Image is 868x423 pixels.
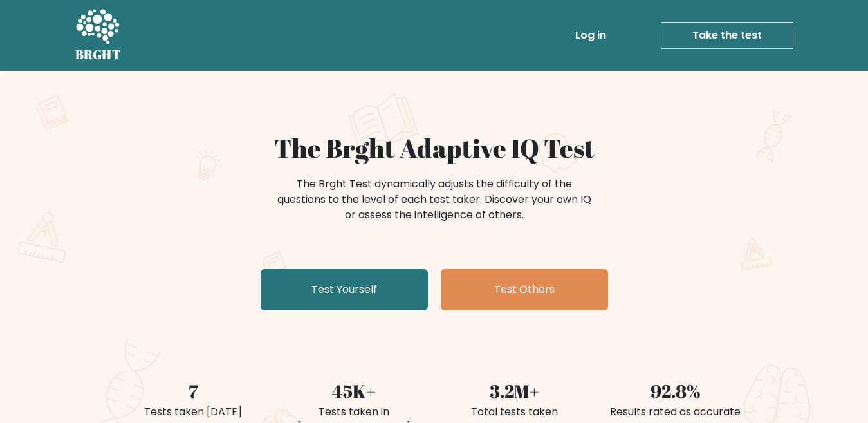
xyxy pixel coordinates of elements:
div: 45K+ [281,377,427,404]
h1: The Brght Adaptive IQ Test [120,133,748,164]
div: 92.8% [603,377,748,404]
h5: BRGHT [75,47,122,62]
a: Log in [570,23,611,48]
div: 3.2M+ [442,377,587,404]
div: 7 [120,377,266,404]
a: Take the test [661,22,793,49]
a: Test Others [441,269,608,310]
a: BRGHT [75,5,122,66]
div: Results rated as accurate [603,404,748,420]
div: Total tests taken [442,404,587,420]
a: Test Yourself [261,269,428,310]
div: Tests taken [DATE] [120,404,266,420]
div: The Brght Test dynamically adjusts the difficulty of the questions to the level of each test take... [273,176,595,223]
